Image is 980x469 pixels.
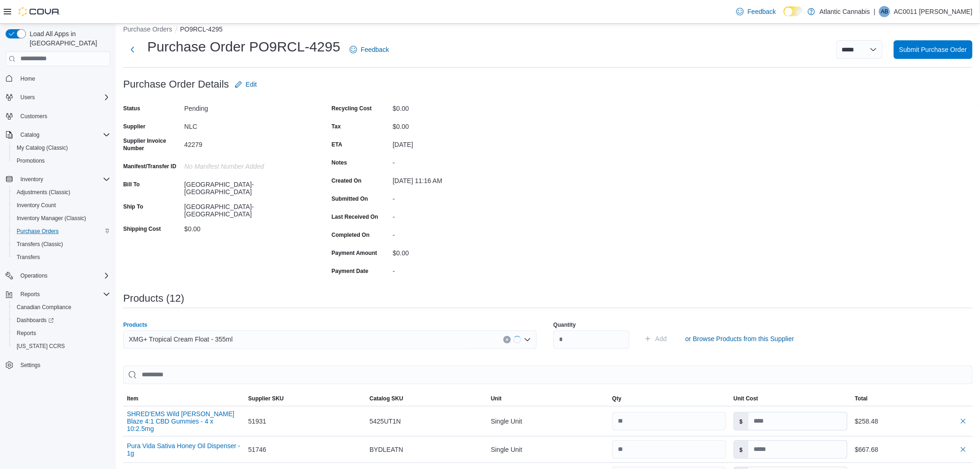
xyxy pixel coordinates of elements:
[17,270,110,281] span: Operations
[332,123,341,130] label: Tax
[123,321,147,329] label: Products
[9,199,114,212] button: Inventory Count
[13,239,110,250] span: Transfers (Classic)
[393,209,517,221] div: -
[553,321,576,329] label: Quantity
[874,6,876,17] p: |
[879,6,890,17] div: AC0011 Blackmore Barb
[17,129,43,140] button: Catalog
[20,75,35,82] span: Home
[393,155,517,166] div: -
[17,330,36,337] span: Reports
[784,6,803,16] input: Dark Mode
[17,360,44,371] a: Settings
[332,159,347,166] label: Notes
[9,301,114,314] button: Canadian Compliance
[366,391,487,406] button: Catalog SKU
[17,215,86,222] span: Inventory Manager (Classic)
[13,200,110,211] span: Inventory Count
[2,91,114,104] button: Users
[123,79,229,90] h3: Purchase Order Details
[20,176,43,183] span: Inventory
[13,155,49,166] a: Promotions
[748,7,776,16] span: Feedback
[820,6,870,17] p: Atlantic Cannabis
[13,341,69,352] a: [US_STATE] CCRS
[127,442,241,457] button: Pura Vida Sativa Honey Oil Dispenser - 1g
[184,159,308,170] div: No Manifest Number added
[393,246,517,257] div: $0.00
[13,226,110,237] span: Purchase Orders
[487,391,609,406] button: Unit
[2,72,114,85] button: Home
[245,391,366,406] button: Supplier SKU
[881,6,888,17] span: AB
[20,113,47,120] span: Customers
[9,340,114,353] button: [US_STATE] CCRS
[17,110,110,122] span: Customers
[123,137,181,152] label: Supplier Invoice Number
[13,213,110,224] span: Inventory Manager (Classic)
[17,73,39,84] a: Home
[13,200,60,211] a: Inventory Count
[487,440,609,459] div: Single Unit
[13,142,110,153] span: My Catalog (Classic)
[17,174,110,185] span: Inventory
[393,137,517,148] div: [DATE]
[248,416,266,427] span: 51931
[123,203,143,210] label: Ship To
[9,154,114,167] button: Promotions
[20,291,40,298] span: Reports
[855,395,868,402] span: Total
[17,241,63,248] span: Transfers (Classic)
[17,144,68,152] span: My Catalog (Classic)
[2,128,114,141] button: Catalog
[13,315,57,326] a: Dashboards
[184,137,308,148] div: 42279
[17,270,51,281] button: Operations
[361,45,389,54] span: Feedback
[370,416,401,427] span: 5425UT1N
[17,202,56,209] span: Inventory Count
[17,317,54,324] span: Dashboards
[6,68,110,396] nav: Complex example
[734,441,748,458] label: $
[641,330,671,348] button: Add
[127,395,138,402] span: Item
[17,228,59,235] span: Purchase Orders
[332,105,372,112] label: Recycling Cost
[127,410,241,432] button: SHRED'EMS Wild [PERSON_NAME] Blaze 4:1 CBD Gummies - 4 x 10:2.5mg
[9,238,114,251] button: Transfers (Classic)
[2,109,114,123] button: Customers
[123,40,142,59] button: Next
[123,293,184,304] h3: Products (12)
[123,163,176,170] label: Manifest/Transfer ID
[612,395,622,402] span: Qty
[13,187,74,198] a: Adjustments (Classic)
[20,272,48,279] span: Operations
[20,361,40,369] span: Settings
[17,111,51,122] a: Customers
[13,252,110,263] span: Transfers
[184,199,308,218] div: [GEOGRAPHIC_DATA]-[GEOGRAPHIC_DATA]
[13,142,72,153] a: My Catalog (Classic)
[17,73,110,84] span: Home
[9,327,114,340] button: Reports
[9,314,114,327] a: Dashboards
[13,302,75,313] a: Canadian Compliance
[17,189,70,196] span: Adjustments (Classic)
[123,25,973,36] nav: An example of EuiBreadcrumbs
[855,416,969,427] div: $258.48
[13,315,110,326] span: Dashboards
[123,181,140,188] label: Bill To
[184,222,308,233] div: $0.00
[393,101,517,112] div: $0.00
[17,174,47,185] button: Inventory
[894,40,973,59] button: Submit Purchase Order
[332,177,362,184] label: Created On
[332,195,368,203] label: Submitted On
[20,131,39,139] span: Catalog
[9,251,114,264] button: Transfers
[19,7,60,16] img: Cova
[13,187,110,198] span: Adjustments (Classic)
